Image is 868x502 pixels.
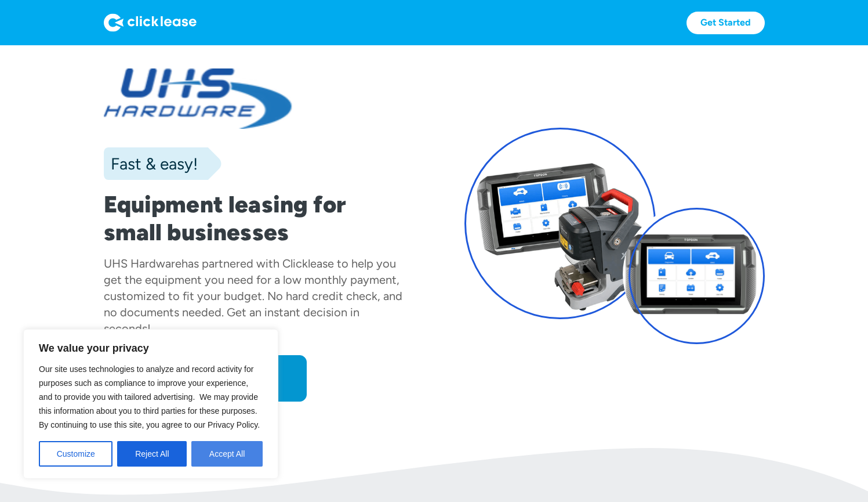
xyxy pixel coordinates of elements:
[191,441,263,467] button: Accept All
[39,364,260,429] span: Our site uses technologies to analyze and record activity for purposes such as compliance to impr...
[104,190,404,246] h1: Equipment leasing for small businesses
[23,329,278,479] div: We value your privacy
[117,441,187,467] button: Reject All
[104,257,181,270] div: UHS Hardware
[104,257,402,335] div: has partnered with Clicklease to help you get the equipment you need for a low monthly payment, c...
[104,13,197,32] img: Logo
[687,12,765,34] a: Get Started
[104,152,198,175] div: Fast & easy!
[39,341,263,355] p: We value your privacy
[39,441,112,467] button: Customize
